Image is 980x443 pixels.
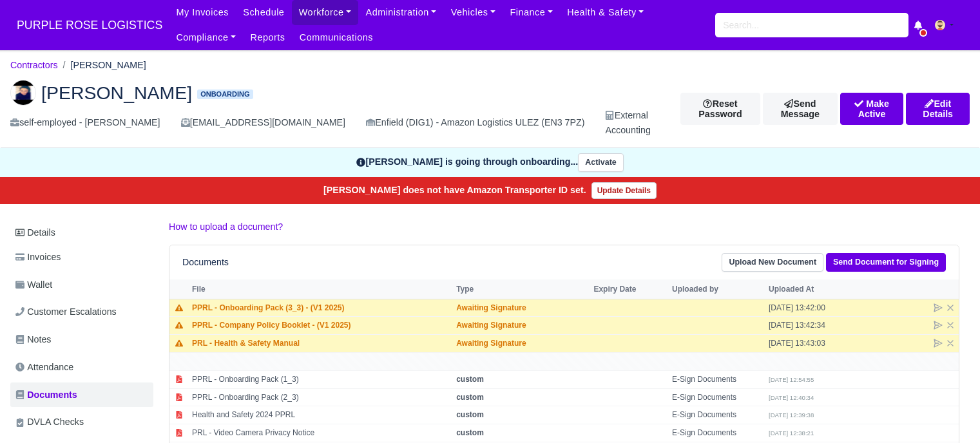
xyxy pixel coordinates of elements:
[15,305,117,319] span: Customer Escalations
[189,335,453,353] td: PRL - Health & Safety Manual
[15,250,61,265] span: Invoices
[10,13,169,38] a: PURPLE ROSE LOGISTICS
[669,424,765,442] td: E-Sign Documents
[680,93,760,125] button: Reset Password
[366,115,584,130] div: Enfield (DIG1) - Amazon Logistics ULEZ (EN3 7PZ)
[669,406,765,424] td: E-Sign Documents
[189,299,453,317] td: PPRL - Onboarding Pack (3_3) - (V1 2025)
[916,381,980,443] iframe: Chat Widget
[189,317,453,335] td: PPRL - Company Policy Booklet - (V1 2025)
[10,410,153,435] a: DVLA Checks
[578,153,623,172] button: Activate
[591,182,657,199] a: Update Details
[456,375,484,384] strong: custom
[189,279,453,299] th: File
[189,406,453,424] td: Health and Safety 2024 PPRL
[669,388,765,406] td: E-Sign Documents
[456,428,484,437] strong: custom
[169,221,283,232] a: How to upload a document?
[453,335,590,353] td: Awaiting Signature
[169,25,243,50] a: Compliance
[1,70,979,149] div: Danielle cox
[15,360,73,375] span: Attendance
[10,115,160,130] div: self-employed - [PERSON_NAME]
[58,58,146,73] li: [PERSON_NAME]
[293,25,381,50] a: Communications
[453,299,590,317] td: Awaiting Signature
[722,253,823,272] a: Upload New Document
[10,60,58,70] a: Contractors
[456,410,484,419] strong: custom
[826,253,946,272] a: Send Document for Signing
[765,279,862,299] th: Uploaded At
[715,13,908,37] input: Search...
[189,424,453,442] td: PRL - Video Camera Privacy Notice
[15,415,84,429] span: DVLA Checks
[769,394,814,401] small: [DATE] 12:40:34
[10,221,153,245] a: Details
[197,90,253,99] span: Onboarding
[456,393,484,402] strong: custom
[15,278,52,292] span: Wallet
[669,370,765,388] td: E-Sign Documents
[189,388,453,406] td: PPRL - Onboarding Pack (2_3)
[10,272,153,297] a: Wallet
[10,327,153,352] a: Notes
[10,245,153,270] a: Invoices
[765,335,862,353] td: [DATE] 13:43:03
[453,317,590,335] td: Awaiting Signature
[669,279,765,299] th: Uploaded by
[15,388,77,402] span: Documents
[769,429,814,437] small: [DATE] 12:38:21
[769,376,814,383] small: [DATE] 12:54:55
[605,108,650,138] div: External Accounting
[189,370,453,388] td: PPRL - Onboarding Pack (1_3)
[15,332,51,347] span: Notes
[10,382,153,408] a: Documents
[243,25,292,50] a: Reports
[182,257,229,268] h6: Documents
[590,279,669,299] th: Expiry Date
[453,279,590,299] th: Type
[765,317,862,335] td: [DATE] 13:42:34
[763,93,837,125] a: Send Message
[840,93,904,125] button: Make Active
[769,411,814,419] small: [DATE] 12:39:38
[765,299,862,317] td: [DATE] 13:42:00
[41,84,192,102] span: [PERSON_NAME]
[10,299,153,325] a: Customer Escalations
[906,93,970,125] a: Edit Details
[10,355,153,380] a: Attendance
[10,12,169,38] span: PURPLE ROSE LOGISTICS
[181,115,345,130] div: [EMAIL_ADDRESS][DOMAIN_NAME]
